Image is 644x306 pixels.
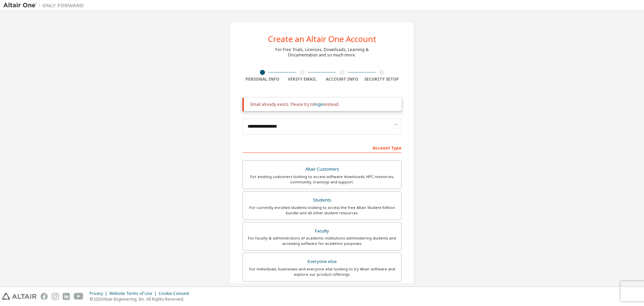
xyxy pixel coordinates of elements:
div: For existing customers looking to access software downloads, HPC resources, community, trainings ... [247,174,397,185]
div: Website Terms of Use [109,291,159,296]
div: Security Setup [362,77,402,82]
div: Privacy [90,291,109,296]
div: For Free Trials, Licenses, Downloads, Learning & Documentation and so much more. [275,47,369,58]
div: Everyone else [247,257,397,266]
div: Faculty [247,226,397,236]
img: Altair One [3,2,87,9]
div: Altair Customers [247,165,397,174]
div: For faculty & administrators of academic institutions administering students and accessing softwa... [247,235,397,246]
div: Students [247,195,397,205]
img: linkedin.svg [63,293,70,300]
img: altair_logo.svg [2,293,37,300]
img: youtube.svg [74,293,84,300]
div: Account Info [322,77,362,82]
div: For currently enrolled students looking to access the free Altair Student Edition bundle and all ... [247,205,397,216]
img: facebook.svg [41,293,48,300]
a: login [314,101,324,107]
div: Verify Email [282,77,322,82]
img: instagram.svg [52,293,59,300]
p: © 2025 Altair Engineering, Inc. All Rights Reserved. [90,296,193,302]
div: Account Type [243,142,401,153]
div: Personal Info [243,77,282,82]
div: For individuals, businesses and everyone else looking to try Altair software and explore our prod... [247,266,397,277]
div: Create an Altair One Account [268,35,376,43]
div: Cookie Consent [159,291,193,296]
div: Email already exists. Please try to instead. [251,102,396,107]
